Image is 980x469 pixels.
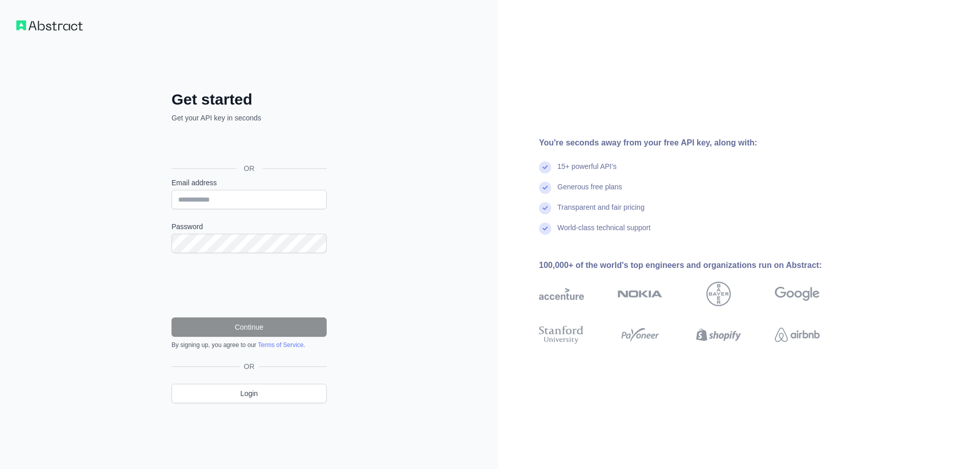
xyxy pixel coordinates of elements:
p: Get your API key in seconds [171,113,327,123]
div: By signing up, you agree to our . [171,341,327,349]
div: 15+ powerful API's [557,161,617,182]
img: airbnb [775,324,820,346]
a: Login [171,384,327,403]
div: You're seconds away from your free API key, along with: [539,137,852,149]
img: shopify [696,324,741,346]
span: OR [240,361,259,372]
a: Terms of Service [258,341,303,349]
span: OR [236,163,263,174]
label: Email address [171,178,327,188]
img: Workflow [16,20,83,31]
label: Password [171,221,327,232]
div: Transparent and fair pricing [557,202,645,223]
div: 100,000+ of the world's top engineers and organizations run on Abstract: [539,259,852,271]
div: World-class technical support [557,223,651,243]
img: check mark [539,223,551,235]
img: stanford university [539,324,584,346]
img: check mark [539,202,551,214]
div: Generous free plans [557,182,622,202]
iframe: reCAPTCHA [171,265,327,305]
img: check mark [539,182,551,194]
img: payoneer [618,324,663,346]
img: google [775,282,820,306]
iframe: Sign in with Google Button [166,134,330,157]
img: bayer [706,282,731,306]
img: accenture [539,282,584,306]
img: check mark [539,161,551,174]
h2: Get started [171,90,327,109]
button: Continue [171,317,327,337]
img: nokia [618,282,663,306]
